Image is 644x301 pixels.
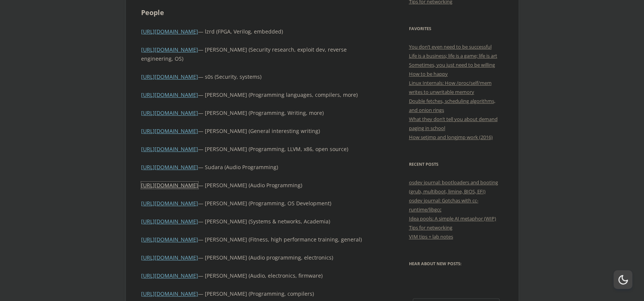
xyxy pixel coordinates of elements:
[141,46,198,53] a: [URL][DOMAIN_NAME]
[409,134,493,141] a: How setjmp and longjmp work (2016)
[141,271,377,280] p: — [PERSON_NAME] (Audio, electronics, firmware)
[141,109,198,116] a: [URL][DOMAIN_NAME]
[141,28,198,35] a: [URL][DOMAIN_NAME]
[409,43,492,50] a: You don’t even need to be successful
[141,45,377,63] p: — [PERSON_NAME] (Security research, exploit dev, reverse engineering, OS)
[141,218,198,225] a: [URL][DOMAIN_NAME]
[409,160,503,169] h3: Recent Posts
[409,24,503,33] h3: Favorites
[141,145,198,153] a: [URL][DOMAIN_NAME]
[409,98,495,113] a: Double fetches, scheduling algorithms, and onion rings
[141,235,377,244] p: — [PERSON_NAME] (Fitness, high performance training, general)
[141,181,377,190] p: — [PERSON_NAME] (Audio Programming)
[141,182,198,189] a: [URL][DOMAIN_NAME]
[141,90,377,99] p: — [PERSON_NAME] (Programming languages, compilers, more)
[141,272,198,279] a: [URL][DOMAIN_NAME]
[141,72,377,81] p: — s0s (Security, systems)
[141,108,377,118] p: — [PERSON_NAME] (Programming, Writing, more)
[141,254,198,261] a: [URL][DOMAIN_NAME]
[141,7,377,18] h2: People
[141,289,377,298] p: — [PERSON_NAME] (Programming, compilers)
[141,199,377,208] p: — [PERSON_NAME] (Programming, OS Development)
[141,73,198,80] a: [URL][DOMAIN_NAME]
[141,127,198,134] a: [URL][DOMAIN_NAME]
[141,127,377,136] p: — [PERSON_NAME] (General interesting writing)
[141,253,377,262] p: — [PERSON_NAME] (Audio programming, electronics)
[409,52,497,59] a: Life is a business; life is a game; life is art
[409,259,503,268] h3: Hear about new posts:
[409,224,452,231] a: Tips for networking
[409,197,478,213] a: osdev journal: Gotchas with cc-runtime/libgcc
[141,200,198,207] a: [URL][DOMAIN_NAME]
[409,233,453,240] a: VIM tips + lab notes
[141,145,377,154] p: — [PERSON_NAME] (Programming, LLVM, x86, open source)
[141,236,198,243] a: [URL][DOMAIN_NAME]
[409,179,498,195] a: osdev journal: bootloaders and booting (grub, multiboot, limine, BIOS, EFI)
[141,163,377,172] p: — Sudara (Audio Programming)
[409,215,496,222] a: Idea pools: A simple AI metaphor (WIP)
[141,27,377,36] p: — lzrd (FPGA, Verilog, embedded)
[141,217,377,226] p: — [PERSON_NAME] (Systems & networks, Academia)
[409,61,495,68] a: Sometimes, you just need to be willing
[141,163,198,171] a: [URL][DOMAIN_NAME]
[409,79,492,95] a: Linux Internals: How /proc/self/mem writes to unwritable memory
[141,290,198,297] a: [URL][DOMAIN_NAME]
[409,70,448,77] a: How to be happy
[141,91,198,98] a: [URL][DOMAIN_NAME]
[409,116,498,131] a: What they don’t tell you about demand paging in school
